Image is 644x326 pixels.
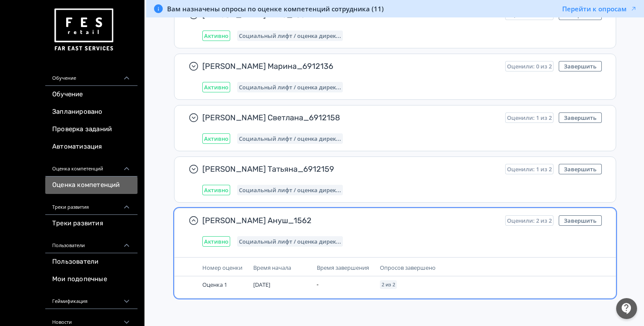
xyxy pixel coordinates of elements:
div: Геймификация [45,288,138,309]
span: Активно [204,135,228,142]
span: Оценили: 2 из 2 [507,217,552,224]
span: Оценили: 1 из 2 [507,166,552,173]
td: - [313,276,377,293]
a: Автоматизация [45,138,138,156]
a: Оценка компетенций [45,177,138,194]
span: Оценили: 1 из 2 [507,114,552,121]
button: Завершить [559,215,602,226]
div: Треки развития [45,194,138,215]
img: https://files.teachbase.ru/system/account/57463/logo/medium-936fc5084dd2c598f50a98b9cbe0469a.png [52,5,115,54]
span: Социальный лифт / оценка директора магазина [239,135,341,142]
a: Пользователи [45,253,138,271]
div: Пользователи [45,232,138,253]
span: Активно [204,187,228,194]
a: Обучение [45,86,138,103]
span: Активно [204,32,228,39]
span: Социальный лифт / оценка директора магазина [239,32,341,39]
span: Опросов завершено [380,264,436,272]
button: Завершить [559,112,602,123]
span: Время начала [253,264,291,272]
button: Завершить [559,61,602,71]
button: Завершить [559,164,602,174]
span: Активно [204,84,228,91]
div: Обучение [45,65,138,86]
div: Оценка компетенций [45,156,138,177]
span: Оценка 1 [202,281,227,289]
span: [PERSON_NAME] Ануш_1562 [202,215,498,226]
span: Вам назначены опросы по оценке компетенций сотрудника (11) [167,4,384,13]
span: Активно [204,238,228,245]
a: Проверка заданий [45,121,138,138]
a: Треки развития [45,215,138,232]
span: Социальный лифт / оценка директора магазина [239,238,341,245]
a: Мои подопечные [45,271,138,288]
span: Время завершения [317,264,369,272]
span: [PERSON_NAME] Светлана_6912158 [202,112,498,123]
span: 2 из 2 [382,282,395,287]
span: [DATE] [253,281,270,289]
span: Номер оценки [202,264,242,272]
a: Запланировано [45,103,138,121]
span: Социальный лифт / оценка директора магазина [239,84,341,91]
span: Социальный лифт / оценка директора магазина [239,187,341,194]
button: Перейти к опросам [562,4,637,13]
span: [PERSON_NAME] Марина_6912136 [202,61,498,71]
span: Оценили: 0 из 2 [507,63,552,70]
span: [PERSON_NAME] Татьяна_6912159 [202,164,498,174]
